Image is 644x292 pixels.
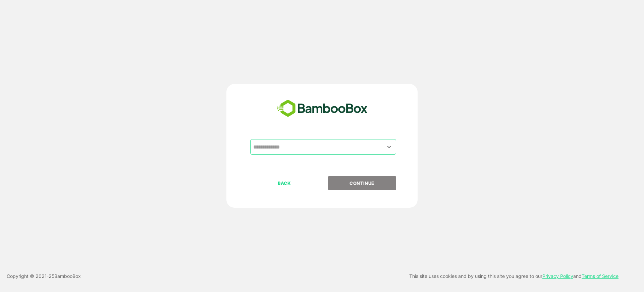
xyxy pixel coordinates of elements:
p: BACK [251,179,318,187]
a: Privacy Policy [542,273,573,279]
a: Terms of Service [582,273,619,279]
p: Copyright © 2021- 25 BambooBox [7,272,81,280]
img: bamboobox [273,97,371,120]
p: This site uses cookies and by using this site you agree to our and [409,272,619,280]
button: CONTINUE [328,176,396,190]
p: CONTINUE [328,179,395,187]
button: Open [385,142,394,151]
button: BACK [250,176,318,190]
